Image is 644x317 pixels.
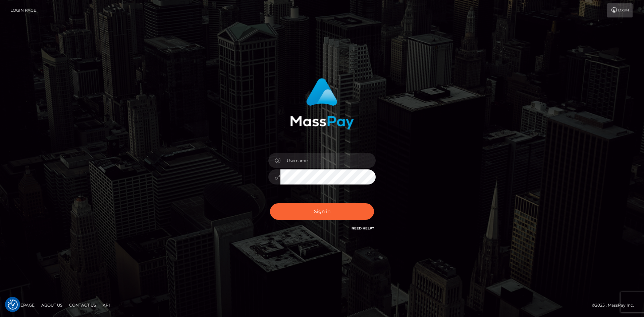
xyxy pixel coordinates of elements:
[39,300,65,310] a: About Us
[66,300,99,310] a: Contact Us
[290,78,354,129] img: MassPay Login
[592,302,639,309] div: © 2025 , MassPay Inc.
[8,300,18,310] button: Consent Preferences
[100,300,113,310] a: API
[10,3,36,17] a: Login Page
[280,153,376,168] input: Username...
[607,3,633,17] a: Login
[7,300,37,310] a: Homepage
[270,203,374,220] button: Sign in
[8,300,18,310] img: Revisit consent button
[352,226,374,230] a: Need Help?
